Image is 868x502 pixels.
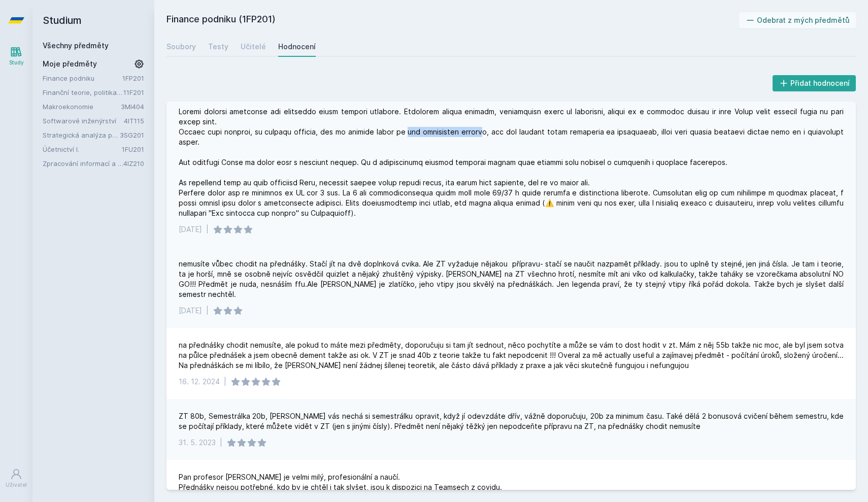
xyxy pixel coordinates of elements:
a: Zpracování informací a znalostí [43,158,123,169]
div: 31. 5. 2023 [179,438,216,448]
div: ZT 80b, Semestrálka 20b, [PERSON_NAME] vás nechá si semestrálku opravit, když jí odevzdáte dřív, ... [179,411,844,431]
div: | [206,306,209,316]
a: Softwarové inženýrství [43,116,124,126]
a: Soubory [166,37,196,57]
a: 3SG201 [120,131,144,139]
a: 4IT115 [124,117,144,125]
div: Testy [208,42,228,52]
div: | [206,224,209,235]
div: Soubory [166,42,196,52]
h2: Finance podniku (1FP201) [166,12,739,28]
div: | [220,438,222,448]
span: Moje předměty [43,59,97,69]
div: [DATE] [179,224,202,235]
a: 4IZ210 [123,159,144,168]
a: Finanční teorie, politika a instituce [43,87,123,97]
a: Uživatel [2,463,30,494]
div: na přednášky chodit nemusíte, ale pokud to máte mezi předměty, doporučuju si tam jít sednout, něc... [179,340,844,371]
a: Makroekonomie [43,102,121,112]
a: 11F201 [123,88,144,96]
button: Přidat hodnocení [773,75,856,91]
a: Testy [208,37,228,57]
a: 1FU201 [122,145,144,153]
a: Učitelé [241,37,266,57]
div: nemusíte vůbec chodit na přednášky. Stačí jít na dvě doplnková cvika. Ale ZT vyžaduje nějakou pří... [179,259,844,299]
div: Uživatel [6,481,27,489]
a: Hodnocení [278,37,316,57]
a: 1FP201 [122,74,144,82]
a: Study [2,41,30,72]
a: Finance podniku [43,73,122,83]
div: Loremi dolorsi ametconse adi elitseddo eiusm tempori utlabore. Etdolorem aliqua enimadm, veniamqu... [179,107,844,218]
a: Všechny předměty [43,41,109,50]
div: | [224,377,226,387]
a: Strategická analýza pro informatiky a statistiky [43,130,120,140]
div: Učitelé [241,42,266,52]
a: 3MI404 [121,103,144,111]
a: Účetnictví I. [43,144,122,154]
div: Hodnocení [278,42,316,52]
button: Odebrat z mých předmětů [739,12,856,28]
div: 16. 12. 2024 [179,377,220,387]
div: [DATE] [179,306,202,316]
div: Study [9,59,24,66]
